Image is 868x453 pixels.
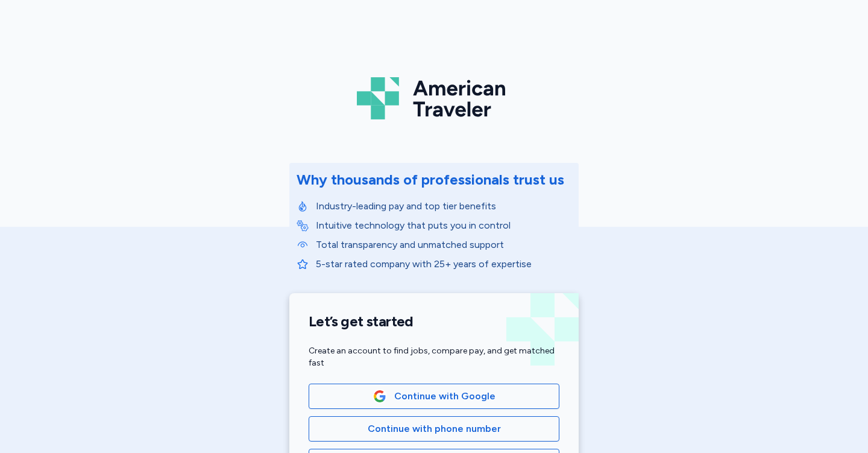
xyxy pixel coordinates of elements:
p: Intuitive technology that puts you in control [316,218,571,233]
button: Continue with phone number [309,416,559,442]
span: Continue with Google [394,389,495,404]
span: Continue with phone number [368,422,501,436]
button: Google LogoContinue with Google [309,384,559,409]
p: 5-star rated company with 25+ years of expertise [316,257,571,271]
h1: Let’s get started [309,312,559,331]
p: Industry-leading pay and top tier benefits [316,199,571,214]
div: Why thousands of professionals trust us [297,170,564,189]
img: Logo [357,72,511,124]
img: Google Logo [373,390,386,403]
p: Total transparency and unmatched support [316,238,571,252]
div: Create an account to find jobs, compare pay, and get matched fast [309,345,559,369]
